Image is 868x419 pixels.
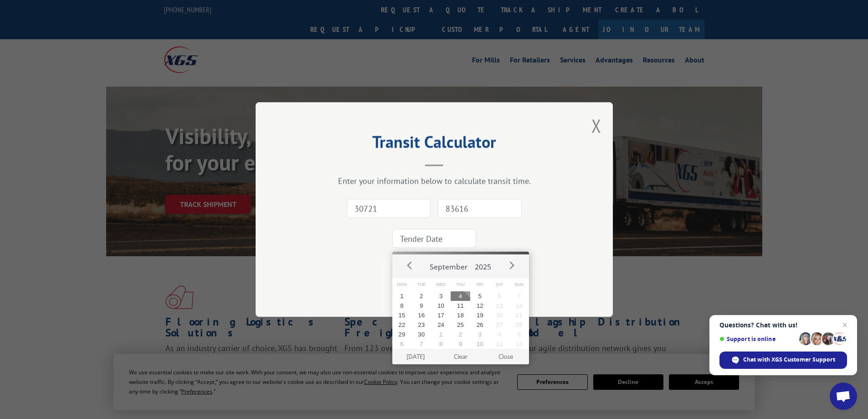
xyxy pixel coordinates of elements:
[470,339,490,349] button: 10
[470,320,490,330] button: 26
[431,301,451,310] button: 10
[451,330,470,339] button: 2
[451,301,470,310] button: 11
[438,199,522,218] input: Dest. Zip
[490,330,509,339] button: 4
[392,301,412,310] button: 8
[451,278,470,291] span: Thu
[411,301,431,310] button: 9
[411,291,431,301] button: 2
[490,291,509,301] button: 6
[301,135,567,153] h2: Transit Calculator
[719,321,847,329] span: Questions? Chat with us!
[470,291,490,301] button: 5
[392,278,412,291] span: Mon
[403,259,417,272] button: Prev
[743,356,835,364] span: Chat with XGS Customer Support
[451,320,470,330] button: 25
[431,291,451,301] button: 3
[470,330,490,339] button: 3
[490,278,509,291] span: Sat
[509,278,529,291] span: Sun
[509,330,529,339] button: 5
[451,310,470,320] button: 18
[490,310,509,320] button: 20
[392,310,412,320] button: 15
[470,301,490,310] button: 12
[431,330,451,339] button: 1
[438,349,483,364] button: Clear
[431,278,451,291] span: Wed
[483,349,528,364] button: Close
[392,320,412,330] button: 22
[509,291,529,301] button: 7
[392,229,476,248] input: Tender Date
[470,310,490,320] button: 19
[347,199,431,218] input: Origin Zip
[504,259,518,272] button: Next
[509,301,529,310] button: 14
[431,310,451,320] button: 17
[490,301,509,310] button: 13
[411,310,431,320] button: 16
[411,330,431,339] button: 30
[509,339,529,349] button: 12
[392,330,412,339] button: 29
[719,336,796,342] span: Support is online
[591,114,601,138] button: Close modal
[411,339,431,349] button: 7
[490,339,509,349] button: 11
[411,320,431,330] button: 23
[471,254,495,275] button: 2025
[451,291,470,301] button: 4
[451,339,470,349] button: 9
[509,310,529,320] button: 21
[431,320,451,330] button: 24
[509,320,529,330] button: 28
[719,352,847,369] span: Chat with XGS Customer Support
[301,176,567,186] div: Enter your information below to calculate transit time.
[470,278,490,291] span: Fri
[392,339,412,349] button: 6
[830,383,857,410] a: Open chat
[393,349,438,364] button: [DATE]
[411,278,431,291] span: Tue
[426,254,471,275] button: September
[490,320,509,330] button: 27
[392,291,412,301] button: 1
[431,339,451,349] button: 8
